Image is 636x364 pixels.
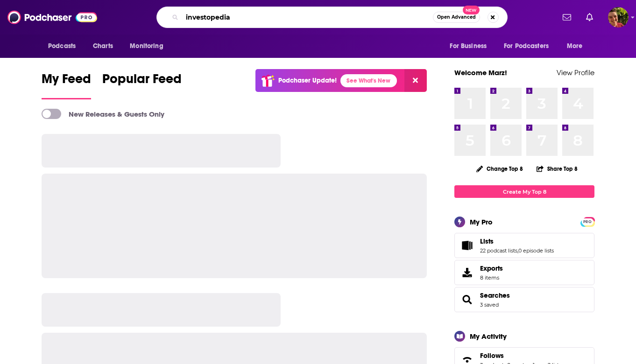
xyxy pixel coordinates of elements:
[437,15,476,20] span: Open Advanced
[480,301,499,308] a: 3 saved
[480,274,503,281] span: 8 items
[458,239,476,252] a: Lists
[480,264,503,273] span: Exports
[608,7,629,28] button: Show profile menu
[102,71,182,99] a: Popular Feed
[517,247,518,254] span: ,
[560,37,594,55] button: open menu
[450,40,487,53] span: For Business
[480,351,561,360] a: Follows
[7,8,97,26] img: Podchaser - Follow, Share and Rate Podcasts
[608,7,629,28] img: User Profile
[182,10,433,25] input: Search podcasts, credits, & more...
[87,37,119,55] a: Charts
[557,68,594,77] a: View Profile
[480,237,554,245] a: Lists
[454,68,507,77] a: Welcome Marz!
[498,37,562,55] button: open menu
[42,37,88,55] button: open menu
[608,7,629,28] span: Logged in as Marz
[443,37,498,55] button: open menu
[454,233,594,258] span: Lists
[48,40,76,53] span: Podcasts
[480,291,510,300] a: Searches
[123,37,175,55] button: open menu
[433,12,480,23] button: Open AdvancedNew
[102,71,182,92] span: Popular Feed
[93,40,113,53] span: Charts
[42,71,91,99] a: My Feed
[470,217,493,226] div: My Pro
[536,160,578,178] button: Share Top 8
[458,266,476,279] span: Exports
[463,6,480,14] span: New
[340,74,397,87] a: See What's New
[480,351,504,360] span: Follows
[130,40,163,53] span: Monitoring
[559,9,575,25] a: Show notifications dropdown
[582,218,593,225] span: PRO
[470,332,507,341] div: My Activity
[278,77,337,84] p: Podchaser Update!
[480,247,517,254] a: 22 podcast lists
[518,247,554,254] a: 0 episode lists
[454,260,594,285] a: Exports
[582,9,597,25] a: Show notifications dropdown
[458,293,476,306] a: Searches
[42,71,91,92] span: My Feed
[567,40,583,53] span: More
[504,40,549,53] span: For Podcasters
[156,7,508,28] div: Search podcasts, credits, & more...
[42,109,164,119] a: New Releases & Guests Only
[471,163,529,175] button: Change Top 8
[480,237,494,245] span: Lists
[582,218,593,225] a: PRO
[454,287,594,312] span: Searches
[454,185,594,198] a: Create My Top 8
